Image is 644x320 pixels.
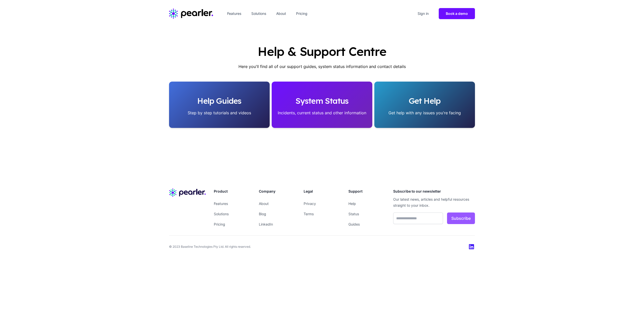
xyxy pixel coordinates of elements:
[214,188,251,194] h3: Product
[304,201,316,206] a: Privacy
[214,201,228,206] a: Features
[259,188,296,194] h3: Company
[348,222,360,226] a: Guides
[348,212,359,216] a: Status
[272,82,372,128] a: System StatusIncidents, current status and other information
[169,244,251,249] p: © 2023 Baseline Technologies Pty Ltd. All rights reserved.
[447,212,475,224] button: Subscribe
[169,82,270,128] a: Help GuidesStep by step tutorials and videos
[304,188,340,194] h3: Legal
[378,110,471,116] p: Get help with any issues you're facing
[393,188,475,194] h3: Subscribe to our newsletter
[259,201,269,206] a: About
[169,63,475,69] p: Here you'll find all of our support guides, system status information and contact details
[169,188,206,197] img: Company name
[214,222,225,226] a: Pricing
[276,110,368,116] p: Incidents, current status and other information
[249,10,268,18] a: Solutions
[469,244,475,250] img: Linked In
[173,110,266,116] p: Step by step tutorials and videos
[416,10,431,18] a: Sign in
[225,10,243,18] a: Features
[378,96,471,106] h2: Get Help
[393,196,475,208] p: Our latest news, articles and helpful resources straight to your inbox.
[446,11,468,16] span: Book a demo
[173,96,266,106] h2: Help Guides
[169,9,213,19] a: Home
[304,212,314,216] a: Terms
[169,44,475,58] h1: Help & Support Centre
[294,10,309,18] a: Pricing
[259,222,273,226] a: LinkedIn
[276,96,368,106] h2: System Status
[348,201,356,206] a: Help
[259,212,266,216] a: Blog
[374,82,475,128] a: Get HelpGet help with any issues you're facing
[439,8,475,19] a: Book a demo
[274,10,288,18] a: About
[214,212,229,216] a: Solutions
[348,188,385,194] h3: Support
